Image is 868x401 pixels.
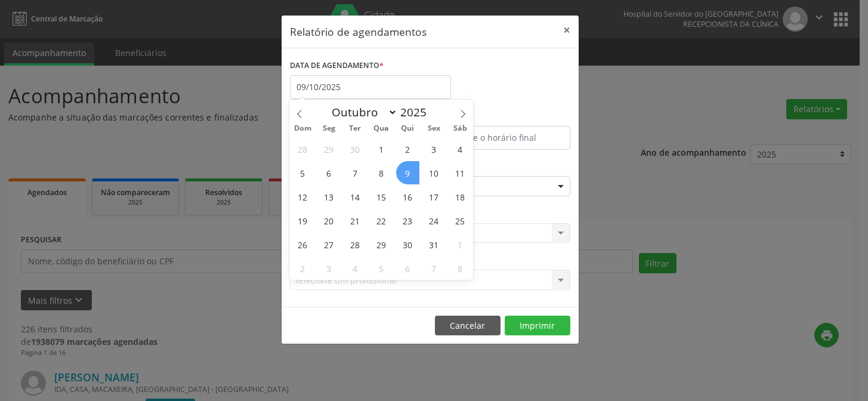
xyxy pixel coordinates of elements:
span: Outubro 9, 2025 [396,161,419,184]
span: Outubro 8, 2025 [370,161,393,184]
label: ATÉ [433,107,570,126]
span: Outubro 24, 2025 [422,209,445,232]
span: Qua [368,125,394,132]
span: Outubro 21, 2025 [344,209,367,232]
span: Outubro 17, 2025 [422,185,445,208]
span: Novembro 1, 2025 [448,233,471,256]
span: Outubro 3, 2025 [422,137,445,161]
span: Outubro 6, 2025 [317,161,341,184]
span: Outubro 22, 2025 [370,209,393,232]
span: Outubro 1, 2025 [370,137,393,161]
span: Outubro 23, 2025 [396,209,419,232]
span: Novembro 6, 2025 [396,257,419,280]
span: Outubro 30, 2025 [396,233,419,256]
span: Outubro 20, 2025 [317,209,341,232]
input: Selecione o horário final [433,126,570,150]
span: Outubro 16, 2025 [396,185,419,208]
span: Sex [421,125,447,132]
span: Setembro 30, 2025 [344,137,367,161]
span: Seg [316,125,342,132]
button: Imprimir [505,316,570,336]
label: DATA DE AGENDAMENTO [290,57,384,75]
span: Outubro 18, 2025 [448,185,471,208]
input: Year [397,104,437,120]
span: Novembro 4, 2025 [344,257,367,280]
span: Outubro 19, 2025 [291,209,314,232]
span: Novembro 7, 2025 [422,257,445,280]
span: Setembro 28, 2025 [291,137,314,161]
span: Sáb [447,125,473,132]
select: Month [326,104,397,121]
button: Cancelar [435,316,501,336]
span: Outubro 13, 2025 [317,185,341,208]
input: Selecione uma data ou intervalo [290,75,451,99]
span: Dom [289,125,316,132]
span: Qui [394,125,421,132]
span: Setembro 29, 2025 [317,137,341,161]
h5: Relatório de agendamentos [290,24,427,39]
span: Outubro 29, 2025 [370,233,393,256]
span: Outubro 25, 2025 [448,209,471,232]
button: Close [555,16,579,45]
span: Novembro 8, 2025 [448,257,471,280]
span: Ter [342,125,368,132]
span: Novembro 3, 2025 [317,257,341,280]
span: Outubro 28, 2025 [344,233,367,256]
span: Novembro 2, 2025 [291,257,314,280]
span: Outubro 5, 2025 [291,161,314,184]
span: Outubro 14, 2025 [344,185,367,208]
span: Outubro 27, 2025 [317,233,341,256]
span: Outubro 31, 2025 [422,233,445,256]
span: Novembro 5, 2025 [370,257,393,280]
span: Outubro 26, 2025 [291,233,314,256]
span: Outubro 11, 2025 [448,161,471,184]
span: Outubro 15, 2025 [370,185,393,208]
span: Outubro 10, 2025 [422,161,445,184]
span: Outubro 2, 2025 [396,137,419,161]
span: Outubro 4, 2025 [448,137,471,161]
span: Outubro 7, 2025 [344,161,367,184]
span: Outubro 12, 2025 [291,185,314,208]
